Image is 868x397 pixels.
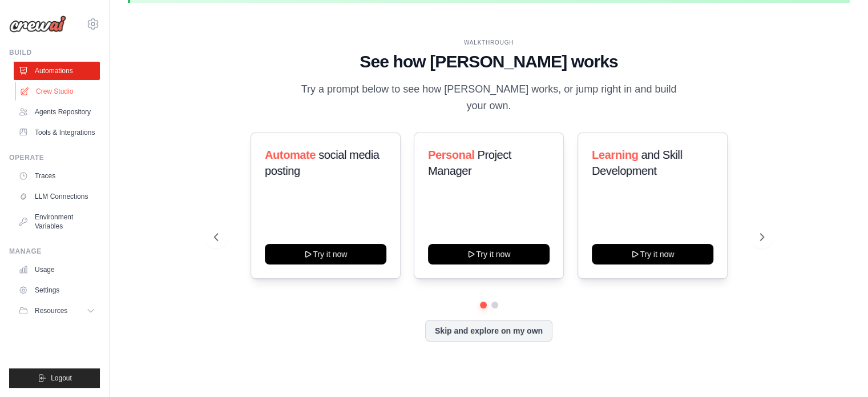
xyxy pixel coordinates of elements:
[14,103,100,121] a: Agents Repository
[15,82,101,101] a: Crew Studio
[265,149,316,161] span: Automate
[265,244,386,264] button: Try it now
[9,247,100,256] div: Manage
[14,123,100,142] a: Tools & Integrations
[14,208,100,235] a: Environment Variables
[14,281,100,299] a: Settings
[14,167,100,185] a: Traces
[9,48,100,57] div: Build
[214,38,764,47] div: WALKTHROUGH
[35,306,67,315] span: Resources
[297,81,681,115] p: Try a prompt below to see how [PERSON_NAME] works, or jump right in and build your own.
[9,15,66,33] img: Logo
[214,51,764,72] h1: See how [PERSON_NAME] works
[265,149,380,177] span: social media posting
[51,374,72,383] span: Logout
[811,342,868,397] iframe: Chat Widget
[592,149,638,161] span: Learning
[9,368,100,388] button: Logout
[9,153,100,162] div: Operate
[14,187,100,206] a: LLM Connections
[592,149,682,177] span: and Skill Development
[592,244,713,264] button: Try it now
[14,302,100,320] button: Resources
[428,244,550,264] button: Try it now
[425,320,552,342] button: Skip and explore on my own
[14,260,100,279] a: Usage
[428,149,474,161] span: Personal
[14,62,100,80] a: Automations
